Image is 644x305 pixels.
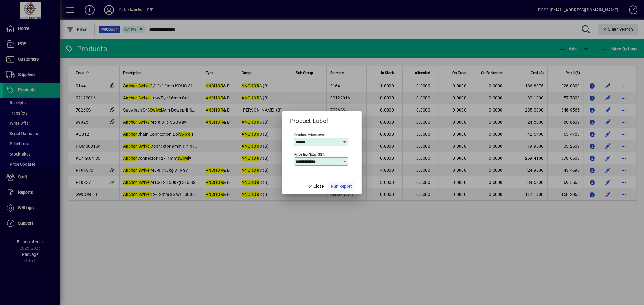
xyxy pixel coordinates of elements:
mat-label: Product Price Level: [294,132,325,137]
span: Run Report [331,183,352,190]
span: Close [308,183,324,190]
mat-label: Price Incl/Excl GST: [294,152,325,156]
h2: Product Label [282,111,335,126]
button: Close [306,181,326,192]
button: Run Report [328,181,354,192]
